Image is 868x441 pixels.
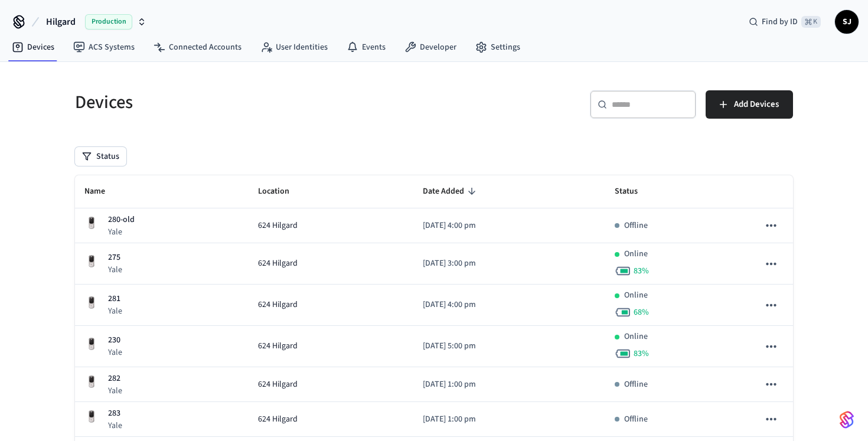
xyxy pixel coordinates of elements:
a: Settings [466,37,530,58]
p: Yale [108,347,122,358]
span: Date Added [423,182,479,201]
span: Status [615,182,653,201]
img: Yale Assure Touchscreen Wifi Smart Lock, Satin Nickel, Front [84,410,99,424]
p: [DATE] 1:00 pm [423,413,595,426]
a: User Identities [251,37,337,58]
span: 83 % [634,348,649,360]
a: Connected Accounts [144,37,251,58]
span: 624 Hilgard [258,299,298,311]
p: Yale [108,385,122,397]
div: Find by ID⌘ K [739,11,830,32]
img: Yale Assure Touchscreen Wifi Smart Lock, Satin Nickel, Front [84,254,99,269]
p: 281 [108,293,122,305]
p: Offline [624,378,648,391]
p: Offline [624,413,648,426]
p: Online [624,289,648,302]
p: 282 [108,373,122,385]
p: Online [624,331,648,343]
p: [DATE] 4:00 pm [423,220,595,232]
p: [DATE] 3:00 pm [423,257,595,270]
img: Yale Assure Touchscreen Wifi Smart Lock, Satin Nickel, Front [84,296,99,310]
span: Production [85,14,132,30]
a: ACS Systems [64,37,144,58]
p: Yale [108,264,122,276]
span: 624 Hilgard [258,378,298,391]
button: Add Devices [706,90,793,119]
h5: Devices [75,90,427,115]
p: [DATE] 1:00 pm [423,378,595,391]
span: Find by ID [762,16,798,28]
a: Devices [2,37,64,58]
a: Developer [395,37,466,58]
span: Hilgard [46,15,76,29]
span: ⌘ K [801,16,821,28]
span: SJ [836,11,857,32]
p: Offline [624,220,648,232]
p: 275 [108,251,122,264]
p: Yale [108,305,122,317]
img: Yale Assure Touchscreen Wifi Smart Lock, Satin Nickel, Front [84,337,99,351]
img: Yale Assure Touchscreen Wifi Smart Lock, Satin Nickel, Front [84,216,99,230]
p: 230 [108,334,122,347]
p: 283 [108,407,122,420]
p: Yale [108,420,122,432]
img: Yale Assure Touchscreen Wifi Smart Lock, Satin Nickel, Front [84,375,99,389]
span: 68 % [634,306,649,318]
span: Location [258,182,305,201]
p: [DATE] 5:00 pm [423,340,595,352]
span: 624 Hilgard [258,413,298,426]
span: 624 Hilgard [258,220,298,232]
p: [DATE] 4:00 pm [423,299,595,311]
button: SJ [835,10,859,34]
p: 280-old [108,214,135,226]
p: Yale [108,226,135,238]
span: Add Devices [734,97,779,112]
span: 624 Hilgard [258,257,298,270]
span: 624 Hilgard [258,340,298,352]
p: Online [624,248,648,260]
img: SeamLogoGradient.69752ec5.svg [840,410,854,429]
button: Status [75,147,126,166]
a: Events [337,37,395,58]
span: 83 % [634,265,649,277]
span: Name [84,182,120,201]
